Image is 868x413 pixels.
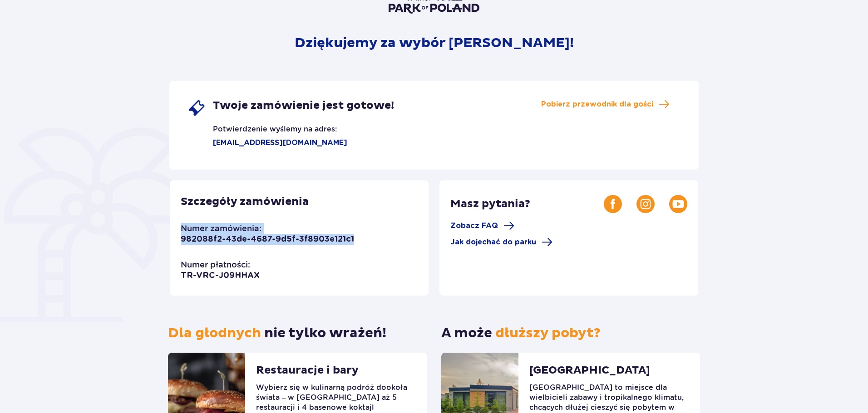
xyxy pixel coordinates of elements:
img: single ticket icon [187,99,206,117]
p: Dziękujemy za wybór [PERSON_NAME]! [295,34,574,52]
p: Masz pytania? [450,197,604,211]
span: dłuższy pobyt? [495,325,601,341]
span: Zobacz FAQ [450,221,498,231]
p: Potwierdzenie wyślemy na adres: [187,117,337,134]
p: 982088f2-43de-4687-9d5f-3f8903e121c1 [181,234,354,245]
p: Szczegóły zamówienia [181,195,309,209]
p: Numer płatności: [181,259,250,270]
span: Twoje zamówienie jest gotowe! [213,99,394,112]
a: Jak dojechać do parku [450,237,552,248]
span: Jak dojechać do parku [450,237,536,247]
img: Youtube [669,195,687,213]
p: Restauracje i bary [256,364,359,383]
p: [EMAIL_ADDRESS][DOMAIN_NAME] [187,138,347,148]
span: Pobierz przewodnik dla gości [541,99,653,109]
span: Dla głodnych [168,325,261,341]
p: Numer zamówienia: [181,223,261,234]
img: Instagram [636,195,655,213]
img: Facebook [604,195,622,213]
a: Pobierz przewodnik dla gości [541,99,670,110]
p: A może [441,325,601,342]
p: TR-VRC-J09HHAX [181,270,260,281]
p: nie tylko wrażeń! [168,325,386,342]
p: [GEOGRAPHIC_DATA] [529,364,650,383]
a: Zobacz FAQ [450,220,514,231]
